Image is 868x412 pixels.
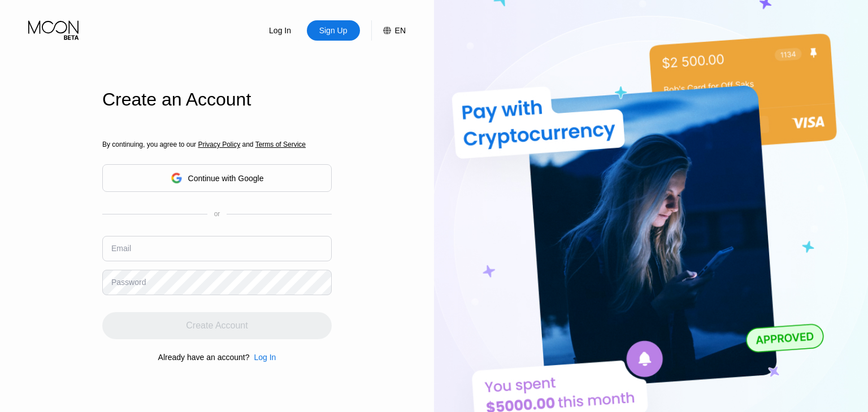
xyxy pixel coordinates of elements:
div: Create an Account [102,89,332,110]
div: Email [111,244,131,253]
div: Continue with Google [188,174,264,183]
div: Sign Up [318,25,349,36]
div: Already have an account? [158,353,250,362]
div: Log In [268,25,292,36]
span: and [240,141,255,148]
div: Log In [249,353,276,362]
div: EN [371,20,406,41]
div: Sign Up [307,20,360,41]
span: Privacy Policy [198,141,240,148]
div: Log In [254,353,276,362]
div: Continue with Google [102,164,332,192]
span: Terms of Service [255,141,306,148]
div: By continuing, you agree to our [102,141,332,148]
div: or [214,210,220,218]
div: Log In [254,20,307,41]
div: Password [111,278,146,287]
div: EN [395,26,406,35]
